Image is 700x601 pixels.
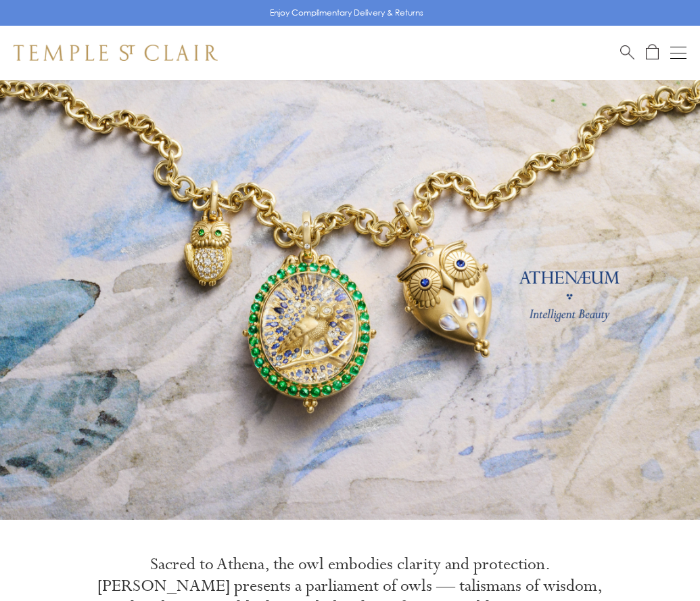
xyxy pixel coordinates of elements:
img: Temple St. Clair [14,45,218,61]
button: Open navigation [670,45,686,61]
a: Search [620,44,634,61]
p: Enjoy Complimentary Delivery & Returns [270,6,423,20]
a: Open Shopping Bag [646,44,659,61]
